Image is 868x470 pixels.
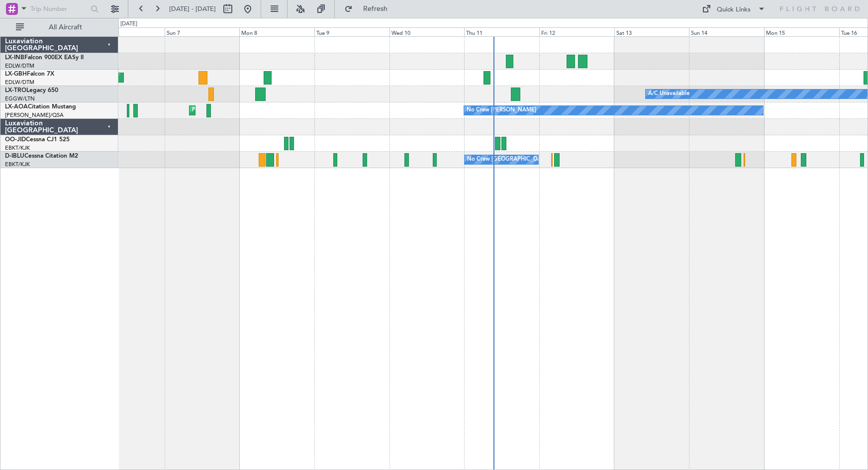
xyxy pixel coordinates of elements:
[5,88,58,94] a: LX-TROLegacy 650
[697,1,771,17] button: Quick Links
[648,87,689,101] div: A/C Unavailable
[5,79,34,86] a: EDLW/DTM
[764,27,839,36] div: Mon 15
[614,27,689,36] div: Sat 13
[169,4,216,13] span: [DATE] - [DATE]
[5,71,54,77] a: LX-GBHFalcon 7X
[26,24,105,31] span: All Aircraft
[5,161,30,168] a: EBKT/KJK
[5,104,76,110] a: LX-AOACitation Mustang
[5,137,70,143] a: OO-JIDCessna CJ1 525
[467,103,536,118] div: No Crew [PERSON_NAME]
[5,144,30,152] a: EBKT/KJK
[120,20,137,28] div: [DATE]
[5,104,28,110] span: LX-AOA
[5,153,24,159] span: D-IBLU
[314,27,389,36] div: Tue 9
[689,27,764,36] div: Sun 14
[165,27,240,36] div: Sun 7
[355,5,396,12] span: Refresh
[539,27,614,36] div: Fri 12
[11,19,108,35] button: All Aircraft
[5,88,26,94] span: LX-TRO
[239,27,314,36] div: Mon 8
[464,27,539,36] div: Thu 11
[30,1,88,16] input: Trip Number
[717,5,751,15] div: Quick Links
[192,103,349,118] div: Planned Maint [GEOGRAPHIC_DATA] ([GEOGRAPHIC_DATA])
[5,153,78,159] a: D-IBLUCessna Citation M2
[5,111,64,119] a: [PERSON_NAME]/QSA
[467,152,634,167] div: No Crew [GEOGRAPHIC_DATA] ([GEOGRAPHIC_DATA] National)
[5,62,34,70] a: EDLW/DTM
[5,71,27,77] span: LX-GBH
[5,137,26,143] span: OO-JID
[5,55,84,61] a: LX-INBFalcon 900EX EASy II
[5,55,24,61] span: LX-INB
[5,95,35,102] a: EGGW/LTN
[90,27,165,36] div: Sat 6
[340,1,399,17] button: Refresh
[389,27,465,36] div: Wed 10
